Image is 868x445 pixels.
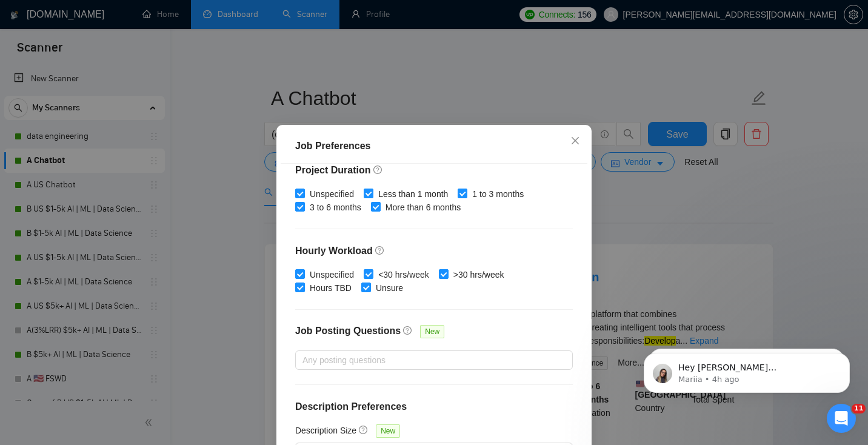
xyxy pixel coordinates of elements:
iframe: Intercom live chat [827,404,856,433]
span: <30 hrs/week [373,268,434,281]
h5: Description Size [295,424,356,437]
div: Job Preferences [295,139,573,153]
span: Less than 1 month [373,187,453,201]
span: Unspecified [305,268,359,281]
button: Close [559,125,592,158]
span: More than 6 months [381,201,466,214]
span: question-circle [403,326,413,335]
span: question-circle [359,425,369,435]
iframe: Intercom notifications message [626,327,868,412]
span: question-circle [375,246,385,255]
h4: Job Posting Questions [295,324,401,338]
h4: Description Preferences [295,400,573,414]
span: question-circle [373,165,383,175]
h4: Hourly Workload [295,244,573,258]
h4: Project Duration [295,163,573,178]
span: Unspecified [305,187,359,201]
span: New [420,325,444,338]
span: 1 to 3 months [467,187,529,201]
span: Hours TBD [305,281,356,295]
span: >30 hrs/week [449,268,509,281]
span: 3 to 6 months [305,201,366,214]
span: New [376,424,400,438]
span: 11 [852,404,866,413]
span: close [570,136,580,146]
span: Unsure [371,281,408,295]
